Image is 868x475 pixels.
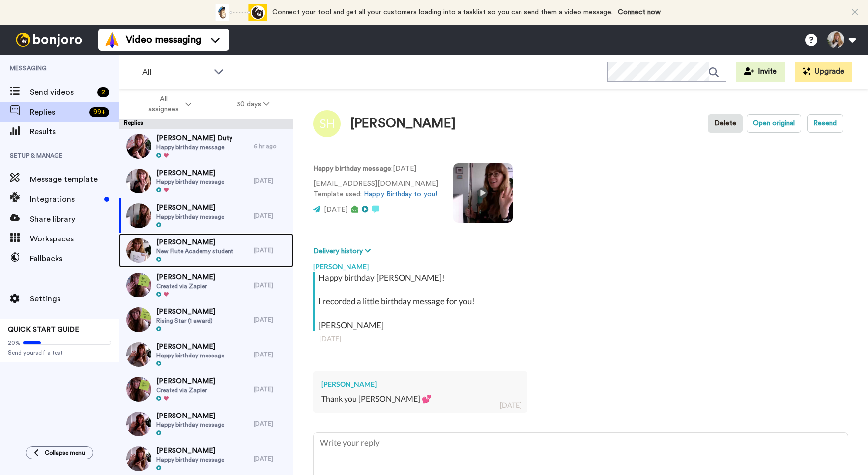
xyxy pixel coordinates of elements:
[324,206,347,213] span: [DATE]
[119,233,293,268] a: [PERSON_NAME]New Flute Academy student[DATE]
[321,393,520,405] div: Thank you [PERSON_NAME] 💕
[254,281,289,289] div: [DATE]
[126,342,151,367] img: fb84b529-9c59-4cab-8307-e95ab89c0d27-thumb.jpg
[45,449,85,457] span: Collapse menu
[736,62,785,82] button: Invite
[30,253,119,265] span: Fallbacks
[142,66,209,78] span: All
[156,168,224,178] span: [PERSON_NAME]
[12,33,86,47] img: bj-logo-header-white.svg
[364,191,437,198] a: Happy Birthday to you!
[156,386,215,394] span: Created via Zapier
[97,87,109,97] div: 2
[126,273,151,297] img: 150f7849-44cb-437c-bd2a-d3282a612fd6-thumb.jpg
[313,257,848,272] div: [PERSON_NAME]
[156,143,232,151] span: Happy birthday message
[119,337,293,372] a: [PERSON_NAME]Happy birthday message[DATE]
[313,246,374,257] button: Delivery history
[119,268,293,302] a: [PERSON_NAME]Created via Zapier[DATE]
[313,110,341,137] img: Image of Sue Hewitt
[156,456,224,464] span: Happy birthday message
[104,32,120,48] img: vm-color.svg
[254,212,289,220] div: [DATE]
[156,272,215,282] span: [PERSON_NAME]
[156,282,215,290] span: Created via Zapier
[30,106,85,118] span: Replies
[126,307,151,332] img: a49ccfc6-abd5-4e4d-a9bc-16ba2eb5ebcf-thumb.jpg
[156,203,224,213] span: [PERSON_NAME]
[156,446,224,456] span: [PERSON_NAME]
[30,193,100,205] span: Integrations
[30,174,119,185] span: Message template
[30,86,93,98] span: Send videos
[89,107,109,117] div: 99 +
[8,326,79,333] span: QUICK START GUIDE
[156,247,233,255] span: New Flute Academy student
[119,302,293,337] a: [PERSON_NAME]Rising Star (1 award)[DATE]
[350,117,456,131] div: [PERSON_NAME]
[119,119,293,129] div: Replies
[708,114,743,133] button: Delete
[119,372,293,407] a: [PERSON_NAME]Created via Zapier[DATE]
[30,213,119,225] span: Share library
[126,33,201,47] span: Video messaging
[30,233,119,245] span: Workspaces
[156,237,233,247] span: [PERSON_NAME]
[618,9,661,16] a: Connect now
[313,165,391,172] strong: Happy birthday message
[254,142,289,150] div: 6 hr ago
[500,400,521,410] div: [DATE]
[8,339,21,347] span: 20%
[156,352,224,359] span: Happy birthday message
[321,379,520,389] div: [PERSON_NAME]
[156,411,224,421] span: [PERSON_NAME]
[119,164,293,198] a: [PERSON_NAME]Happy birthday message[DATE]
[30,126,119,138] span: Results
[8,349,111,356] span: Send yourself a test
[30,293,119,305] span: Settings
[119,198,293,233] a: [PERSON_NAME]Happy birthday message[DATE]
[121,90,214,118] button: All assignees
[313,164,438,174] p: : [DATE]
[119,129,293,164] a: [PERSON_NAME] DutyHappy birthday message6 hr ago
[126,134,151,159] img: f61917d3-81c0-4db7-b211-eef016ce1301-thumb.jpg
[156,307,215,317] span: [PERSON_NAME]
[156,178,224,186] span: Happy birthday message
[807,114,843,133] button: Resend
[156,342,224,352] span: [PERSON_NAME]
[254,246,289,254] div: [DATE]
[143,94,183,114] span: All assignees
[126,169,151,193] img: dd04f1eb-31c4-4c44-aaeb-d627b3ca49cf-thumb.jpg
[318,272,846,331] div: Happy birthday [PERSON_NAME]! I recorded a little birthday message for you! [PERSON_NAME]
[214,95,292,113] button: 30 days
[254,177,289,185] div: [DATE]
[126,238,151,263] img: edb8e3bc-1929-409a-8907-08c231ccc226-thumb.jpg
[156,421,224,429] span: Happy birthday message
[126,412,151,436] img: 8e6ab975-cfa6-4dfe-be04-868420e19862-thumb.jpg
[119,407,293,441] a: [PERSON_NAME]Happy birthday message[DATE]
[26,446,93,459] button: Collapse menu
[254,385,289,393] div: [DATE]
[272,9,613,16] span: Connect your tool and get all your customers loading into a tasklist so you can send them a video...
[126,446,151,471] img: 906323a2-391d-4cee-9179-3f4003c8a3df-thumb.jpg
[156,213,224,221] span: Happy birthday message
[747,114,801,133] button: Open original
[213,4,267,21] div: animation
[254,420,289,428] div: [DATE]
[254,455,289,463] div: [DATE]
[254,316,289,324] div: [DATE]
[156,317,215,325] span: Rising Star (1 award)
[795,62,852,82] button: Upgrade
[313,179,438,200] p: [EMAIL_ADDRESS][DOMAIN_NAME] Template used:
[126,377,151,402] img: 7d4c32f4-e1b7-44dd-a87c-bcefbb1049fe-thumb.jpg
[156,376,215,386] span: [PERSON_NAME]
[156,133,232,143] span: [PERSON_NAME] Duty
[319,334,842,344] div: [DATE]
[254,351,289,358] div: [DATE]
[126,203,151,228] img: d0a94d39-7c2e-49c6-b85e-113a4394de30-thumb.jpg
